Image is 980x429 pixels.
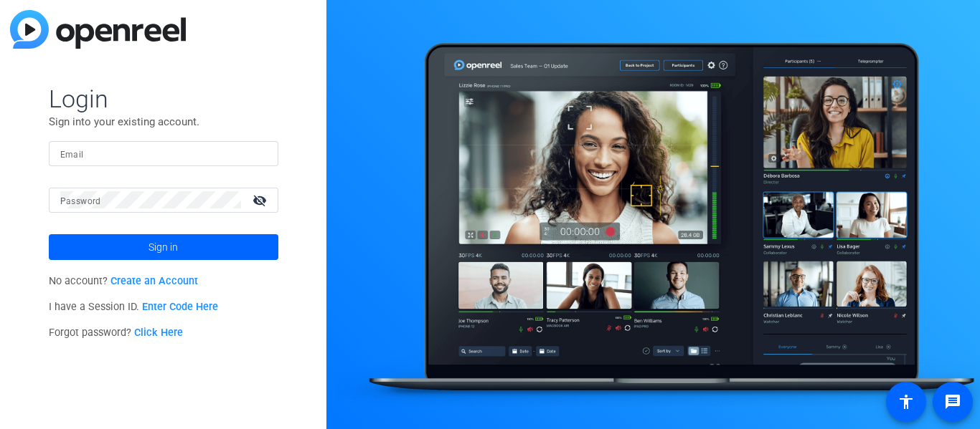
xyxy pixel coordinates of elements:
p: Sign into your existing account. [49,114,278,130]
a: Click Here [134,327,183,339]
button: Sign in [49,234,278,260]
a: Enter Code Here [142,301,218,313]
span: I have a Session ID. [49,301,219,313]
span: Sign in [149,229,178,265]
mat-icon: accessibility [897,393,915,410]
span: No account? [49,275,199,287]
input: Enter Email Address [60,145,267,162]
span: Login [49,84,278,114]
span: Forgot password? [49,327,184,339]
a: Create an Account [110,275,198,287]
mat-icon: visibility_off [244,190,278,211]
img: blue-gradient.svg [10,10,186,49]
mat-label: Password [60,196,101,206]
mat-icon: message [944,393,961,410]
mat-label: Email [60,150,84,160]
